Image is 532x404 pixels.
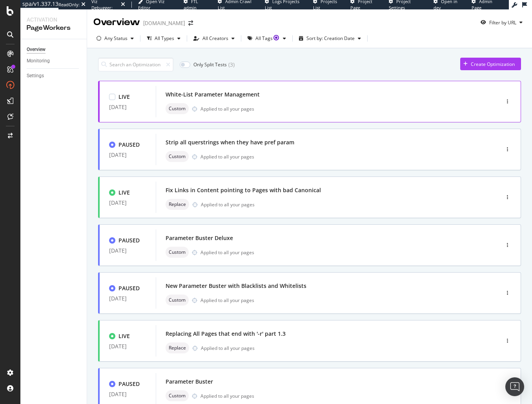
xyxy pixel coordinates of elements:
div: Applied to all your pages [201,201,255,208]
div: Applied to all your pages [200,393,254,399]
div: PAUSED [118,380,140,388]
div: Create Optimization [471,61,515,67]
button: Create Optimization [460,58,521,70]
div: Applied to all your pages [200,106,254,112]
div: All Types [155,36,174,41]
div: neutral label [166,295,189,306]
div: All Creators [202,36,228,41]
button: All Creators [190,32,238,45]
div: [DATE] [109,295,146,302]
div: Fix Links in Content pointing to Pages with bad Canonical [166,186,321,194]
div: Any Status [104,36,128,41]
div: Parameter Buster Deluxe [166,234,233,242]
div: Settings [27,72,44,80]
div: PageWorkers [27,24,80,33]
div: Replacing All Pages that end with '-r' part 1.3 [166,330,286,338]
div: PAUSED [118,237,140,244]
button: Sort by: Creation Date [296,32,364,45]
div: LIVE [118,93,130,101]
div: ReadOnly: [58,2,80,8]
div: Overview [93,16,140,29]
div: neutral label [166,199,189,210]
div: Strip all querstrings when they have pref param [166,138,294,146]
a: Overview [27,45,81,54]
div: Tooltip anchor [273,34,280,41]
div: [DATE] [109,247,146,254]
div: Only Split Tests [193,61,227,68]
div: Filter by URL [489,19,516,26]
div: Monitoring [27,57,50,65]
div: Applied to all your pages [201,345,255,351]
div: [DATE] [109,391,146,397]
div: Activation [27,16,80,24]
div: Applied to all your pages [200,249,254,256]
div: [DATE] [109,200,146,206]
a: Settings [27,72,81,80]
button: Any Status [93,32,137,45]
div: [DATE] [109,152,146,158]
button: All TagsTooltip anchor [244,32,289,45]
div: Sort by: Creation Date [306,36,355,41]
div: New Parameter Buster with Blacklists and Whitelists [166,282,306,290]
div: [DOMAIN_NAME] [143,19,185,27]
span: Custom [169,250,186,255]
div: ( 3 ) [228,61,235,69]
div: arrow-right-arrow-left [188,20,193,26]
div: Applied to all your pages [200,153,254,160]
div: neutral label [166,103,189,114]
div: Applied to all your pages [200,297,254,304]
div: [DATE] [109,104,146,110]
div: neutral label [166,151,189,162]
div: [DATE] [109,343,146,349]
div: LIVE [118,332,130,340]
div: Parameter Buster [166,378,213,386]
span: Replace [169,202,186,207]
div: Overview [27,45,46,54]
span: Custom [169,106,186,111]
div: All Tags [255,36,280,41]
span: Replace [169,346,186,350]
div: neutral label [166,390,189,401]
div: White-List Parameter Management [166,91,260,98]
div: neutral label [166,247,189,258]
div: PAUSED [118,141,140,149]
a: Monitoring [27,57,81,65]
div: Open Intercom Messenger [505,377,524,396]
div: PAUSED [118,284,140,292]
div: LIVE [118,189,130,197]
div: neutral label [166,342,189,353]
span: Custom [169,298,186,302]
span: Custom [169,393,186,398]
button: All Types [144,32,184,45]
input: Search an Optimization [98,58,173,71]
button: Filter by URL [477,16,526,29]
span: Custom [169,154,186,159]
